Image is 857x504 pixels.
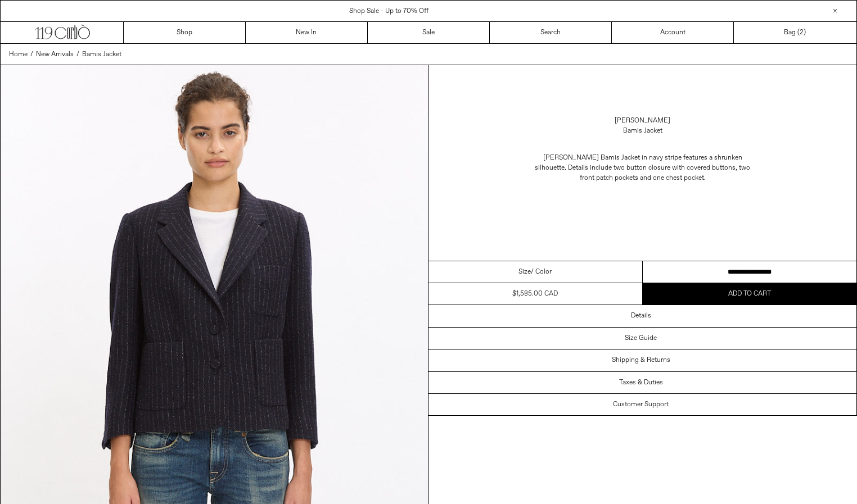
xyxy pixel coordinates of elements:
div: $1,585.00 CAD [512,289,558,299]
span: / [30,49,33,60]
a: Account [612,22,734,43]
a: New Arrivals [36,49,74,60]
a: Bamis Jacket [82,49,121,60]
span: ) [800,28,806,38]
p: [PERSON_NAME] Bamis Jacket in navy stripe features a shrunken silhouette. Details include two but... [530,147,755,189]
div: Bamis Jacket [623,126,662,136]
span: Size [518,267,531,277]
button: Add to cart [643,283,857,305]
span: Add to cart [728,289,771,298]
h3: Details [631,312,651,320]
a: Shop [124,22,246,43]
h3: Shipping & Returns [612,356,670,364]
a: Home [9,49,28,60]
span: / [76,49,79,60]
a: Shop Sale - Up to 70% Off [349,7,428,16]
a: [PERSON_NAME] [615,116,670,126]
span: New Arrivals [36,50,74,59]
span: 2 [800,28,804,37]
span: Home [9,50,28,59]
a: Bag () [734,22,856,43]
a: Search [490,22,612,43]
span: / Color [531,267,552,277]
span: Bamis Jacket [82,50,121,59]
h3: Taxes & Duties [619,379,663,387]
a: Sale [368,22,490,43]
h3: Size Guide [625,334,657,342]
a: New In [246,22,368,43]
h3: Customer Support [613,401,669,408]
